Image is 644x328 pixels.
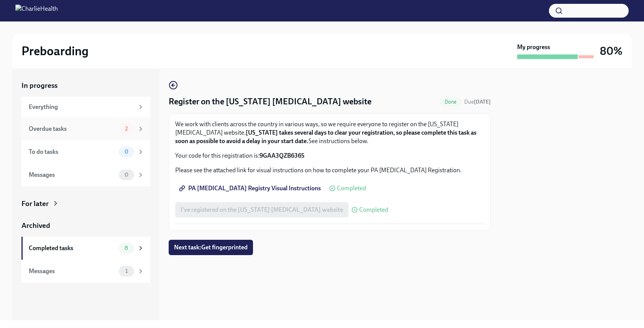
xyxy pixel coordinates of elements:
[29,125,116,133] div: Overdue tasks
[120,245,133,251] span: 8
[21,221,150,231] a: Archived
[120,126,132,132] span: 2
[29,244,116,252] div: Completed tasks
[464,98,491,105] span: August 25th, 2025 09:00
[337,185,366,191] span: Completed
[517,43,550,51] strong: My progress
[21,260,150,283] a: Messages1
[120,172,133,178] span: 0
[15,5,58,17] img: CharlieHealth
[600,44,623,58] h3: 80%
[175,129,476,145] strong: [US_STATE] takes several days to clear your registration, so please complete this task as soon as...
[29,103,134,111] div: Everything
[464,99,491,105] span: Due
[21,163,150,186] a: Messages0
[359,207,388,213] span: Completed
[175,152,484,160] p: Your code for this registration is:
[21,97,150,117] a: Everything
[120,149,133,155] span: 0
[121,268,132,274] span: 1
[29,148,116,156] div: To do tasks
[169,240,253,255] button: Next task:Get fingerprinted
[21,81,150,91] a: In progress
[175,120,484,145] p: We work with clients across the country in various ways, so we require everyone to register on th...
[29,267,116,275] div: Messages
[181,185,321,192] span: PA [MEDICAL_DATA] Registry Visual Instructions
[175,166,484,175] p: Please see the attached link for visual instructions on how to complete your PA [MEDICAL_DATA] Re...
[474,99,491,105] strong: [DATE]
[21,199,49,209] div: For later
[21,199,150,209] a: For later
[21,43,89,59] h2: Preboarding
[21,237,150,260] a: Completed tasks8
[174,244,248,251] span: Next task : Get fingerprinted
[440,99,461,105] span: Done
[260,152,304,159] strong: 9GAA3QZB636S
[21,117,150,140] a: Overdue tasks2
[29,171,116,179] div: Messages
[175,181,326,196] a: PA [MEDICAL_DATA] Registry Visual Instructions
[169,96,371,107] h4: Register on the [US_STATE] [MEDICAL_DATA] website
[21,140,150,163] a: To do tasks0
